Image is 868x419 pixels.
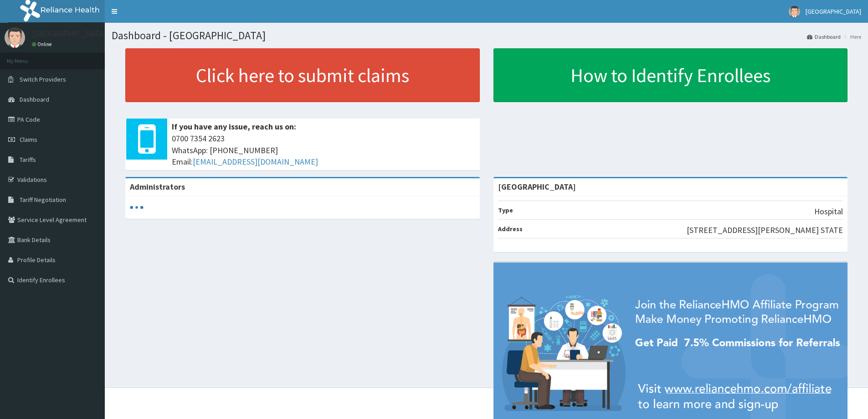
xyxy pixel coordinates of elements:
[172,121,296,132] b: If you have any issue, reach us on:
[687,224,843,236] p: [STREET_ADDRESS][PERSON_NAME] STATE
[112,30,861,41] h1: Dashboard - [GEOGRAPHIC_DATA]
[807,33,841,41] a: Dashboard
[193,156,318,167] a: [EMAIL_ADDRESS][DOMAIN_NAME]
[32,41,54,47] a: Online
[5,27,25,48] img: User Image
[842,33,861,41] li: Here
[493,48,848,102] a: How to Identify Enrollees
[125,48,480,102] a: Click here to submit claims
[130,181,185,192] b: Administrators
[172,133,475,168] span: 0700 7354 2623 WhatsApp: [PHONE_NUMBER] Email:
[20,155,36,164] span: Tariffs
[20,135,37,144] span: Claims
[498,181,576,192] strong: [GEOGRAPHIC_DATA]
[32,30,107,38] p: [GEOGRAPHIC_DATA]
[498,225,523,233] b: Address
[806,7,861,16] span: [GEOGRAPHIC_DATA]
[20,75,66,83] span: Switch Providers
[814,206,843,217] p: Hospital
[20,196,66,204] span: Tariff Negotiation
[498,206,513,214] b: Type
[20,95,49,103] span: Dashboard
[789,6,800,17] img: User Image
[130,201,144,214] svg: audio-loading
